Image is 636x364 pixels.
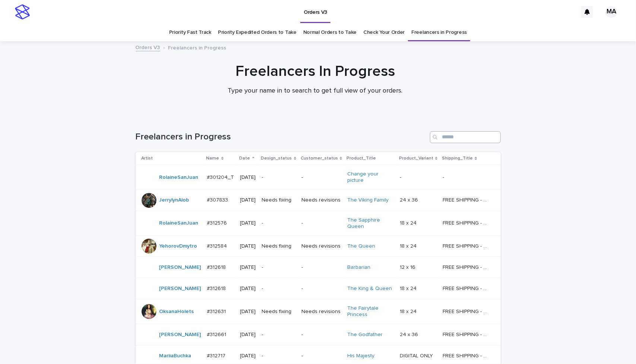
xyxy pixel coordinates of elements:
[347,286,392,292] a: The King & Queen
[443,219,490,226] p: FREE SHIPPING - preview in 1-2 business days, after your approval delivery will take 5-10 b.d.
[262,220,295,226] p: -
[206,154,219,162] p: Name
[262,264,295,271] p: -
[301,309,341,315] p: Needs revisions
[159,353,192,359] a: MariiaBuchka
[240,154,250,162] p: Date
[169,24,211,41] a: Priority Fast Track
[400,242,418,249] p: 18 x 24
[411,24,467,41] a: Freelancers in Progress
[363,24,405,41] a: Check Your Order
[347,154,376,162] p: Product_Title
[443,263,490,271] p: FREE SHIPPING - preview in 1-2 business days, after your approval delivery will take 5-10 b.d.
[400,330,420,338] p: 24 x 36
[347,264,370,271] a: Barbarian
[133,62,498,80] h1: Freelancers In Progress
[262,243,295,249] p: Needs fixing
[262,174,295,181] p: -
[262,353,295,359] p: -
[400,307,418,315] p: 18 x 24
[400,351,434,359] p: DIGITAL ONLY
[240,353,256,359] p: [DATE]
[240,309,256,315] p: [DATE]
[136,299,501,324] tr: OksanaHolets #312631#312631 [DATE]Needs fixingNeeds revisionsThe Fairytale Princess 18 x 2418 x 2...
[443,284,490,292] p: FREE SHIPPING - preview in 1-2 business days, after your approval delivery will take 5-10 b.d.
[443,242,490,249] p: FREE SHIPPING - preview in 1-2 business days, after your approval delivery will take 5-10 b.d.
[142,154,153,162] p: Artist
[262,309,295,315] p: Needs fixing
[136,190,501,211] tr: JerrylynAlob #307833#307833 [DATE]Needs fixingNeeds revisionsThe Viking Family 24 x 3624 x 36 FRE...
[301,286,341,292] p: -
[301,243,341,249] p: Needs revisions
[399,154,433,162] p: Product_Variant
[400,196,420,203] p: 24 x 36
[301,220,341,226] p: -
[15,4,30,19] img: stacker-logo-s-only.png
[240,174,256,181] p: [DATE]
[207,173,236,181] p: #301204_T
[240,197,256,203] p: [DATE]
[207,351,227,359] p: #312717
[442,154,473,162] p: Shipping_Title
[207,242,229,249] p: #312584
[261,154,292,162] p: Design_status
[136,43,160,51] a: Orders V3
[159,197,189,203] a: JerrylynAlob
[240,286,256,292] p: [DATE]
[166,87,464,95] p: Type your name in to search to get full view of your orders.
[303,24,357,41] a: Normal Orders to Take
[168,43,227,51] p: Freelancers in Progress
[301,332,341,338] p: -
[159,264,201,271] a: [PERSON_NAME]
[240,332,256,338] p: [DATE]
[136,257,501,278] tr: [PERSON_NAME] #312618#312618 [DATE]--Barbarian 12 x 1612 x 16 FREE SHIPPING - preview in 1-2 busi...
[240,264,256,271] p: [DATE]
[443,307,490,315] p: FREE SHIPPING - preview in 1-2 business days, after your approval delivery will take 5-10 b.d.
[400,284,418,292] p: 18 x 24
[159,174,199,181] a: RolaineSanJuan
[159,309,194,315] a: OksanaHolets
[347,353,374,359] a: His Majesty
[136,132,427,142] h1: Freelancers in Progress
[301,154,338,162] p: Customer_status
[159,332,201,338] a: [PERSON_NAME]
[136,324,501,345] tr: [PERSON_NAME] #312661#312661 [DATE]--The Godfather 24 x 3624 x 36 FREE SHIPPING - preview in 1-2 ...
[159,243,197,249] a: YehorovDmytro
[400,173,403,181] p: -
[136,278,501,299] tr: [PERSON_NAME] #312618#312618 [DATE]--The King & Queen 18 x 2418 x 24 FREE SHIPPING - preview in 1...
[443,196,490,203] p: FREE SHIPPING - preview in 1-2 business days, after your approval delivery will take 5-10 b.d., l...
[443,351,490,359] p: FREE SHIPPING - preview in 1-2 business days, after your approval delivery will take 5-10 b.d.
[207,307,228,315] p: #312631
[218,24,297,41] a: Priority Expedited Orders to Take
[443,330,490,338] p: FREE SHIPPING - preview in 1-2 business days, after your approval delivery will take 5-10 b.d.
[347,305,394,318] a: The Fairytale Princess
[301,264,341,271] p: -
[400,263,417,271] p: 12 x 16
[301,197,341,203] p: Needs revisions
[207,330,228,338] p: #312661
[443,173,446,181] p: -
[136,236,501,257] tr: YehorovDmytro #312584#312584 [DATE]Needs fixingNeeds revisionsThe Queen 18 x 2418 x 24 FREE SHIPP...
[347,217,394,230] a: The Sapphire Queen
[347,243,375,249] a: The Queen
[207,263,228,271] p: #312618
[347,171,394,184] a: Change your picture
[207,219,229,226] p: #312576
[240,220,256,226] p: [DATE]
[301,174,341,181] p: -
[136,165,501,190] tr: RolaineSanJuan #301204_T#301204_T [DATE]--Change your picture -- --
[207,196,230,203] p: #307833
[159,286,201,292] a: [PERSON_NAME]
[347,332,383,338] a: The Godfather
[262,286,295,292] p: -
[605,6,617,18] div: MA
[262,197,295,203] p: Needs fixing
[207,284,228,292] p: #312618
[136,211,501,236] tr: RolaineSanJuan #312576#312576 [DATE]--The Sapphire Queen 18 x 2418 x 24 FREE SHIPPING - preview i...
[301,353,341,359] p: -
[159,220,199,226] a: RolaineSanJuan
[430,131,501,143] input: Search
[262,332,295,338] p: -
[240,243,256,249] p: [DATE]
